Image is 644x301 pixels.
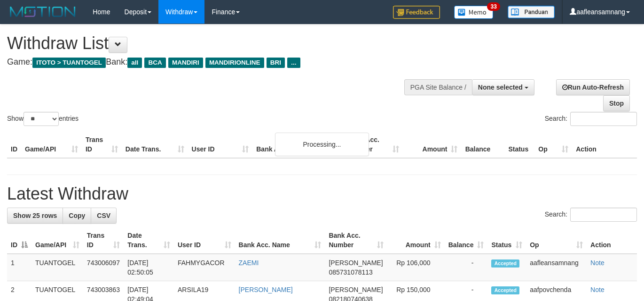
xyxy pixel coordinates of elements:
label: Search: [545,208,637,222]
img: panduan.png [508,6,555,18]
span: BCA [144,58,165,68]
div: PGA Site Balance / [404,79,472,95]
span: ... [287,58,300,68]
span: Accepted [491,259,519,268]
a: Note [590,259,605,267]
a: ZAEMI [239,259,259,267]
h1: Latest Withdraw [7,184,637,203]
span: Accepted [491,286,519,294]
th: Bank Acc. Number: activate to sort column ascending [325,227,387,254]
td: FAHMYGACOR [174,254,235,281]
img: Feedback.jpg [393,6,440,19]
span: None selected [478,84,523,91]
th: User ID [188,131,253,158]
button: None selected [472,79,534,95]
td: [DATE] 02:50:05 [124,254,174,281]
input: Search: [570,112,637,126]
select: Showentries [24,112,59,126]
a: Run Auto-Refresh [556,79,630,95]
th: Game/API: activate to sort column ascending [31,227,83,254]
a: Stop [603,95,630,111]
td: Rp 106,000 [387,254,444,281]
span: Show 25 rows [13,212,57,219]
a: Copy [63,208,91,224]
a: [PERSON_NAME] [239,286,293,293]
span: Copy [69,212,85,219]
th: Op: activate to sort column ascending [526,227,587,254]
div: Processing... [275,133,369,156]
th: Balance [461,131,504,158]
th: Date Trans. [122,131,188,158]
input: Search: [570,208,637,222]
th: Date Trans.: activate to sort column ascending [124,227,174,254]
span: BRI [267,58,285,68]
th: Bank Acc. Name: activate to sort column ascending [235,227,325,254]
th: Op [534,131,572,158]
td: aafleansamnang [526,254,587,281]
h1: Withdraw List [7,34,420,53]
h4: Game: Bank: [7,58,420,67]
span: Copy 085731078113 to clipboard [329,268,372,276]
td: 1 [7,254,31,281]
th: Status [504,131,534,158]
label: Show entries [7,112,79,126]
td: 743006097 [83,254,124,281]
img: MOTION_logo.png [7,5,79,19]
span: MANDIRI [168,58,203,68]
span: CSV [97,212,110,219]
span: ITOTO > TUANTOGEL [32,58,106,68]
th: ID: activate to sort column descending [7,227,31,254]
th: Balance: activate to sort column ascending [445,227,488,254]
td: - [445,254,488,281]
th: Amount [403,131,462,158]
th: Trans ID [82,131,122,158]
span: all [127,58,142,68]
td: TUANTOGEL [31,254,83,281]
th: Bank Acc. Name [252,131,344,158]
span: 33 [487,2,500,11]
a: Note [590,286,605,293]
label: Search: [545,112,637,126]
th: Trans ID: activate to sort column ascending [83,227,124,254]
th: ID [7,131,21,158]
span: [PERSON_NAME] [329,286,383,293]
span: [PERSON_NAME] [329,259,383,267]
th: Game/API [21,131,82,158]
a: CSV [91,208,117,224]
span: MANDIRIONLINE [205,58,264,68]
th: Action [587,227,637,254]
th: Bank Acc. Number [344,131,403,158]
th: Amount: activate to sort column ascending [387,227,444,254]
th: Action [572,131,637,158]
img: Button%20Memo.svg [454,6,494,19]
th: User ID: activate to sort column ascending [174,227,235,254]
a: Show 25 rows [7,208,63,224]
th: Status: activate to sort column ascending [487,227,526,254]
